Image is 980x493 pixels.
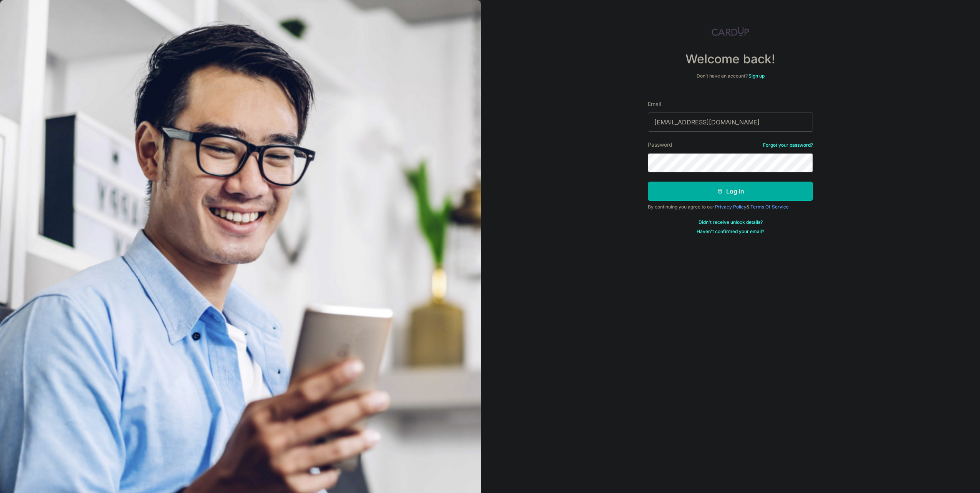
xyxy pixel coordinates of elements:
[648,204,813,210] div: By continuing you agree to our &
[699,219,763,225] a: Didn't receive unlock details?
[648,112,813,132] input: Enter your Email
[748,73,765,79] a: Sign up
[697,228,764,235] a: Haven't confirmed your email?
[750,204,789,210] a: Terms Of Service
[648,182,813,201] button: Log in
[648,51,813,67] h4: Welcome back!
[648,73,813,79] div: Don’t have an account?
[648,100,661,108] label: Email
[763,142,813,148] a: Forgot your password?
[712,27,749,36] img: CardUp Logo
[648,141,672,149] label: Password
[715,204,747,210] a: Privacy Policy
